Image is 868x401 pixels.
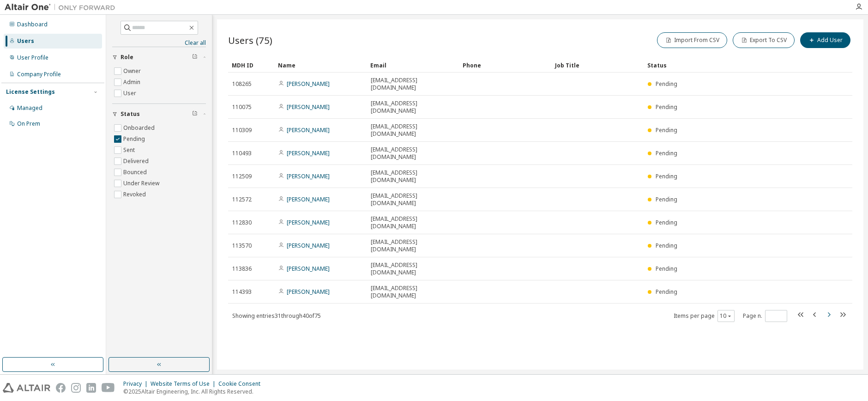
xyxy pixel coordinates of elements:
[232,103,252,111] span: 110075
[287,172,330,180] a: [PERSON_NAME]
[370,58,455,73] div: Email
[232,173,252,180] span: 112509
[17,104,42,112] div: Managed
[123,134,147,145] label: Pending
[17,71,61,78] div: Company Profile
[17,54,48,61] div: User Profile
[287,195,330,203] a: [PERSON_NAME]
[17,37,34,45] div: Users
[656,126,677,134] span: Pending
[656,242,677,249] span: Pending
[287,149,330,157] a: [PERSON_NAME]
[5,3,120,12] img: Altair One
[123,88,138,99] label: User
[371,215,455,230] span: [EMAIL_ADDRESS][DOMAIN_NAME]
[733,32,795,48] button: Export To CSV
[656,149,677,157] span: Pending
[232,265,252,273] span: 113836
[371,238,455,253] span: [EMAIL_ADDRESS][DOMAIN_NAME]
[192,54,198,61] span: Clear filter
[287,103,330,111] a: [PERSON_NAME]
[555,58,640,73] div: Job Title
[123,167,149,178] label: Bounced
[232,219,252,226] span: 112830
[123,156,151,167] label: Delivered
[371,192,455,207] span: [EMAIL_ADDRESS][DOMAIN_NAME]
[86,383,96,393] img: linkedin.svg
[371,77,455,91] span: [EMAIL_ADDRESS][DOMAIN_NAME]
[71,383,81,393] img: instagram.svg
[6,88,55,96] div: License Settings
[232,80,252,88] span: 108265
[287,219,330,226] a: [PERSON_NAME]
[674,310,735,322] span: Items per page
[720,312,732,320] button: 10
[656,80,677,88] span: Pending
[232,288,252,296] span: 114393
[232,196,252,203] span: 112572
[656,103,677,111] span: Pending
[102,383,115,393] img: youtube.svg
[112,104,206,124] button: Status
[657,32,727,48] button: Import From CSV
[463,58,548,73] div: Phone
[123,145,137,156] label: Sent
[656,265,677,273] span: Pending
[218,380,266,388] div: Cookie Consent
[371,146,455,161] span: [EMAIL_ADDRESS][DOMAIN_NAME]
[3,383,50,393] img: altair_logo.svg
[647,58,804,73] div: Status
[232,58,271,73] div: MDH ID
[287,126,330,134] a: [PERSON_NAME]
[56,383,66,393] img: facebook.svg
[123,77,142,88] label: Admin
[232,312,321,320] span: Showing entries 31 through 40 of 75
[371,100,455,115] span: [EMAIL_ADDRESS][DOMAIN_NAME]
[287,265,330,273] a: [PERSON_NAME]
[656,219,677,226] span: Pending
[656,288,677,296] span: Pending
[112,47,206,67] button: Role
[371,123,455,138] span: [EMAIL_ADDRESS][DOMAIN_NAME]
[287,288,330,296] a: [PERSON_NAME]
[656,172,677,180] span: Pending
[800,32,850,48] button: Add User
[232,242,252,249] span: 113570
[743,310,787,322] span: Page n.
[371,261,455,276] span: [EMAIL_ADDRESS][DOMAIN_NAME]
[123,388,266,395] p: © 2025 Altair Engineering, Inc. All Rights Reserved.
[123,122,157,134] label: Onboarded
[232,150,252,157] span: 110493
[232,127,252,134] span: 110309
[287,242,330,249] a: [PERSON_NAME]
[121,54,133,61] span: Role
[123,66,143,77] label: Owner
[123,178,161,189] label: Under Review
[151,380,218,388] div: Website Terms of Use
[278,58,363,73] div: Name
[17,21,48,28] div: Dashboard
[656,195,677,203] span: Pending
[228,34,272,47] span: Users (75)
[192,110,198,118] span: Clear filter
[371,169,455,184] span: [EMAIL_ADDRESS][DOMAIN_NAME]
[123,380,151,388] div: Privacy
[112,39,206,47] a: Clear all
[287,80,330,88] a: [PERSON_NAME]
[123,189,148,200] label: Revoked
[121,110,140,118] span: Status
[17,120,40,128] div: On Prem
[371,285,455,299] span: [EMAIL_ADDRESS][DOMAIN_NAME]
